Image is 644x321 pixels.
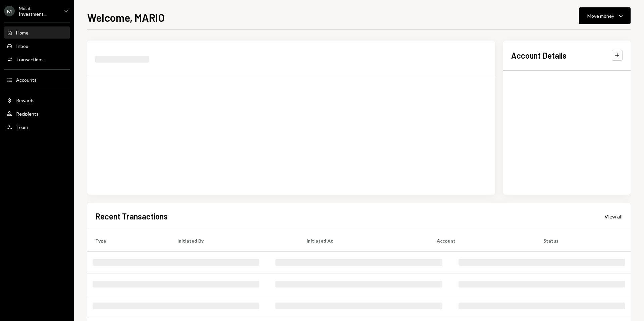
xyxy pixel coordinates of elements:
th: Status [535,230,631,251]
button: Move money [579,7,631,24]
th: Account [429,230,535,251]
div: Team [16,124,28,130]
a: Inbox [4,40,70,52]
th: Type [87,230,169,251]
div: M [4,6,15,16]
th: Initiated At [299,230,429,251]
a: View all [604,212,623,220]
a: Home [4,26,70,39]
div: Accounts [16,77,37,83]
a: Recipients [4,108,70,120]
div: Molat Investment... [19,5,58,17]
div: Transactions [16,57,44,62]
h1: Welcome, MARIO [87,11,165,24]
th: Initiated By [169,230,299,251]
a: Rewards [4,94,70,106]
div: Home [16,30,29,36]
div: Rewards [16,98,35,103]
div: Move money [587,12,614,19]
div: Inbox [16,43,28,49]
div: View all [604,213,623,220]
a: Transactions [4,53,70,65]
div: Recipients [16,111,39,117]
a: Team [4,121,70,133]
h2: Account Details [511,50,567,61]
h2: Recent Transactions [95,211,168,222]
a: Accounts [4,74,70,86]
